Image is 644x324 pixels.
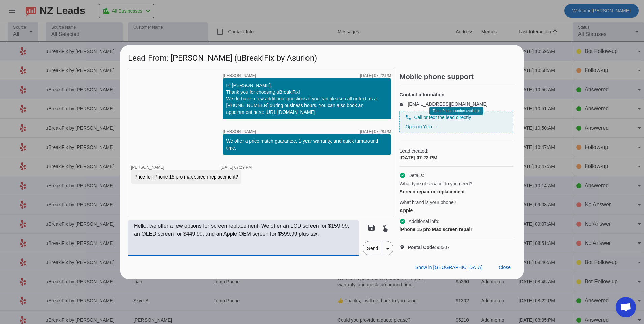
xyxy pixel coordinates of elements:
span: Details: [408,172,424,179]
span: [PERSON_NAME] [223,74,256,78]
span: [PERSON_NAME] [131,165,164,170]
span: Show in [GEOGRAPHIC_DATA] [415,265,482,270]
mat-icon: location_on [399,245,408,250]
div: Hi [PERSON_NAME], Thank you for choosing uBreakiFix! We do have a few additional questions if you... [226,82,388,116]
a: [EMAIL_ADDRESS][DOMAIN_NAME] [408,101,487,107]
span: Lead created: [399,148,513,154]
h2: Mobile phone support [399,73,516,80]
div: We offer a price match guarantee, 1-year warranty, and quick turnaround time.​ [226,138,388,151]
mat-icon: arrow_drop_down [384,245,392,253]
strong: Postal Code: [408,245,437,250]
span: [PERSON_NAME] [223,130,256,134]
button: Show in [GEOGRAPHIC_DATA] [410,262,488,274]
span: Temp Phone number available [433,109,480,113]
div: Price for iPhone 15 pro max screen replacement? [134,173,238,180]
span: Additional info: [408,218,439,225]
a: Open in Yelp → [405,124,438,129]
div: iPhone 15 pro Max screen repair [399,226,513,233]
mat-icon: check_circle [399,218,406,224]
mat-icon: check_circle [399,172,406,179]
mat-icon: phone [405,114,411,120]
mat-icon: save [367,224,376,232]
span: Send [363,241,382,255]
button: Close [493,262,516,274]
mat-icon: email [399,102,408,106]
div: [DATE] 07:22:PM [399,154,513,161]
div: [DATE] 07:22:PM [360,74,391,78]
span: Close [498,265,511,270]
span: What type of service do you need? [399,180,472,187]
span: 93307 [408,244,450,251]
div: Screen repair or replacement [399,188,513,195]
div: Open chat [616,297,636,317]
h4: Contact information [399,91,513,98]
div: Apple [399,207,513,214]
mat-icon: touch_app [381,224,389,232]
h1: Lead From: [PERSON_NAME] (uBreakiFix by Asurion) [120,45,524,68]
div: [DATE] 07:29:PM [221,165,252,169]
div: [DATE] 07:28:PM [360,130,391,134]
span: What brand is your phone? [399,199,456,206]
span: Call or text the lead directly [414,114,471,121]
